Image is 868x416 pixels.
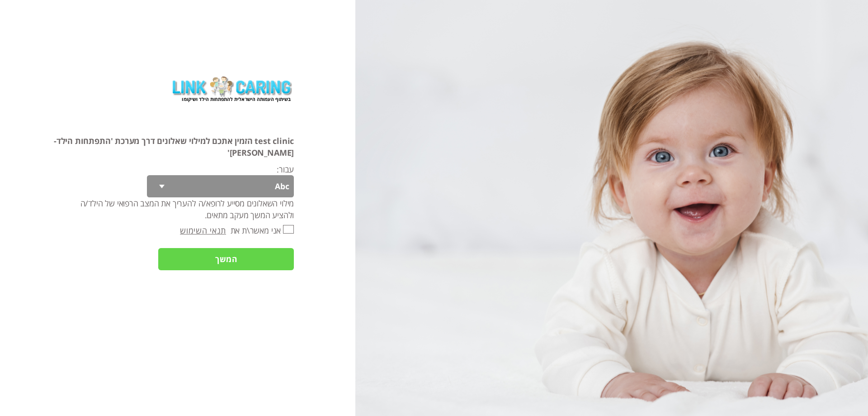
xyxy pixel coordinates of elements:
[279,164,294,175] label: עבור
[62,197,294,221] p: מילוי השאלונים מסייע לרופא/ה להעריך את המצב הרפואי של הילד/ה ולהציע המשך מעקב מתאים.
[231,225,281,236] label: אני מאשר\ת את
[158,248,294,270] input: המשך
[174,96,291,102] label: בשיתוף העמותה הישראלית להתפתחות הילד ושיקומו
[180,225,226,236] a: תנאי השימוש
[54,135,294,158] span: test clinic הזמין אתכם למילוי שאלונים דרך מערכת 'התפתחות הילד- [PERSON_NAME]'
